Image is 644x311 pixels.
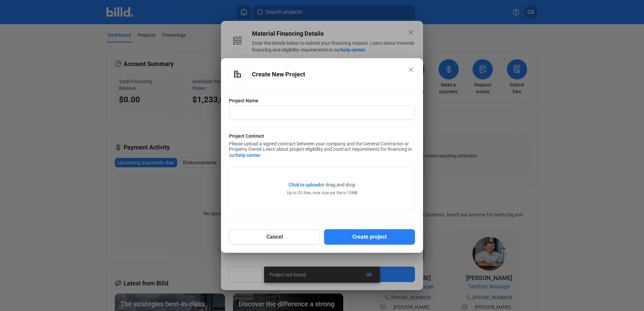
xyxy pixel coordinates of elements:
div: Project Contract [229,133,415,141]
button: Cancel [229,229,320,245]
div: Create New Project [252,66,415,82]
mat-icon: close [407,66,415,74]
span: Learn about project eligibility and contract requirements for financing in our . [229,146,412,158]
span: or drag and drop [320,181,355,188]
a: help center [236,152,260,158]
button: Create project [324,229,415,245]
div: Up to 20 files, max size per file is 15MB [287,190,357,196]
div: Project Name [229,97,415,104]
div: Please upload a signed contract between your company and the General Contractor or Property Owner. [229,133,415,160]
span: Click to upload [289,182,320,187]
